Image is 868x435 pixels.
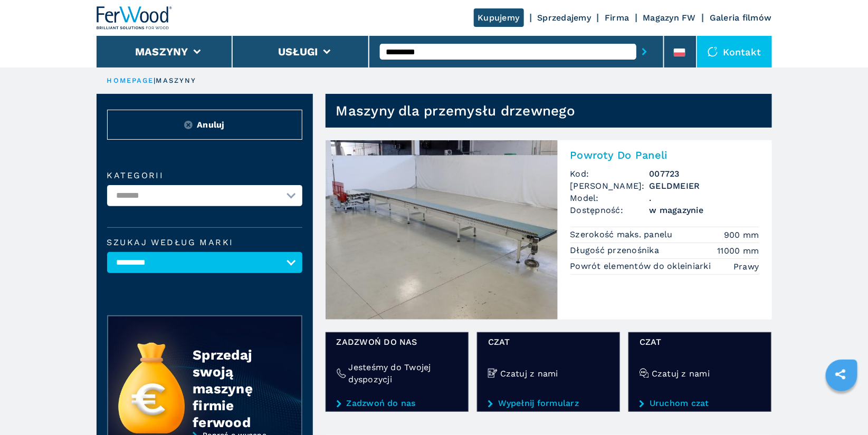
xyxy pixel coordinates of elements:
em: 900 mm [724,229,759,241]
span: Czat [640,336,760,348]
p: Powrót elementów do okleiniarki [570,260,714,272]
a: Powroty Do Paneli GELDMEIER .Powroty Do PaneliKod:007723[PERSON_NAME]:GELDMEIERModel:.Dostępność:... [326,140,772,320]
label: kategorii [107,171,302,180]
a: Wypełnij formularz [488,399,609,408]
a: Kupujemy [474,8,524,27]
h2: Powroty Do Paneli [570,149,759,161]
a: Galeria filmów [710,13,772,23]
p: Szerokość maks. panelu [570,229,676,240]
p: maszyny [156,76,197,85]
span: [PERSON_NAME]: [570,180,650,192]
h3: . [650,192,759,204]
h1: Maszyny dla przemysłu drzewnego [336,102,576,119]
img: Czatuj z nami [488,369,498,378]
button: Usługi [278,45,318,58]
a: Sprzedajemy [538,13,592,23]
h4: Jesteśmy do Twojej dyspozycji [349,361,457,385]
span: Model: [570,192,650,204]
h4: Czatuj z nami [500,368,558,380]
span: Zadzwoń do nas [337,336,457,348]
a: Magazyn FW [643,13,697,23]
button: ResetAnuluj [107,110,302,140]
a: HOMEPAGE [107,76,154,84]
span: w magazynie [650,204,759,216]
iframe: Chat [823,388,860,427]
div: Sprzedaj swoją maszynę firmie ferwood [193,346,280,431]
span: Czat [488,336,609,348]
a: Uruchom czat [640,399,760,408]
h4: Czatuj z nami [652,368,710,380]
h3: 007723 [650,168,759,180]
button: submit-button [636,40,653,64]
label: Szukaj według marki [107,238,302,247]
a: sharethis [827,361,854,388]
a: Zadzwoń do nas [337,399,457,408]
span: Anuluj [197,119,225,131]
span: | [154,76,156,84]
div: Kontakt [697,36,772,67]
img: Jesteśmy do Twojej dyspozycji [337,369,346,378]
img: Powroty Do Paneli GELDMEIER . [326,140,558,320]
h3: GELDMEIER [650,180,759,192]
img: Czatuj z nami [640,369,649,378]
a: Firma [605,13,629,23]
em: Prawy [733,260,759,273]
span: Dostępność: [570,204,650,216]
img: Kontakt [708,46,718,57]
img: Reset [184,121,193,129]
button: Maszyny [135,45,188,58]
em: 11000 mm [718,245,759,257]
img: Ferwood [97,6,173,30]
span: Kod: [570,168,650,180]
p: Długość przenośnika [570,245,662,256]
